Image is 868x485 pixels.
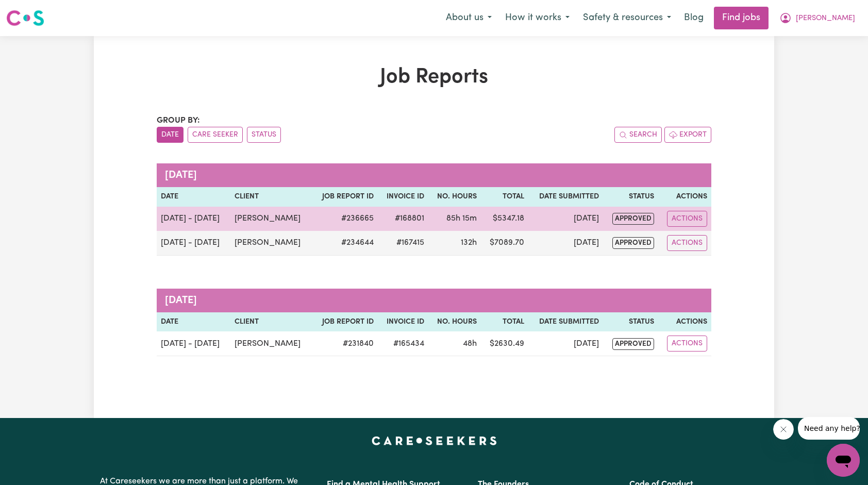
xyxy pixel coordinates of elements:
[378,231,428,256] td: #167415
[667,235,707,251] button: Actions
[528,331,603,356] td: [DATE]
[658,187,711,207] th: Actions
[439,7,498,29] button: About us
[188,127,243,143] button: sort invoices by care seeker
[6,7,62,15] span: Need any help?
[157,116,200,125] span: Group by:
[714,7,769,29] a: Find jobs
[157,231,230,256] td: [DATE] - [DATE]
[6,9,44,27] img: Careseekers logo
[428,187,481,207] th: No. Hours
[157,187,230,207] th: Date
[612,237,654,249] span: approved
[798,417,860,440] iframe: Message from company
[614,127,662,143] button: Search
[481,207,528,231] td: $ 5347.18
[247,127,281,143] button: sort invoices by paid status
[463,340,477,348] span: 48 hours
[576,7,678,29] button: Safety & resources
[6,6,44,30] a: Careseekers logo
[603,187,658,207] th: Status
[230,207,312,231] td: [PERSON_NAME]
[498,7,576,29] button: How it works
[312,331,378,356] td: # 231840
[481,231,528,256] td: $ 7089.70
[230,331,312,356] td: [PERSON_NAME]
[528,207,603,231] td: [DATE]
[658,312,711,332] th: Actions
[664,127,711,143] button: Export
[667,336,707,352] button: Actions
[157,289,711,312] caption: [DATE]
[428,312,481,332] th: No. Hours
[157,163,711,187] caption: [DATE]
[312,187,378,207] th: Job Report ID
[378,331,428,356] td: #165434
[461,239,477,247] span: 132 hours
[667,211,707,227] button: Actions
[481,312,528,332] th: Total
[157,207,230,231] td: [DATE] - [DATE]
[378,207,428,231] td: #168801
[481,187,528,207] th: Total
[230,231,312,256] td: [PERSON_NAME]
[528,231,603,256] td: [DATE]
[481,331,528,356] td: $ 2630.49
[612,338,654,350] span: approved
[157,127,183,143] button: sort invoices by date
[773,419,794,440] iframe: Close message
[312,312,378,332] th: Job Report ID
[378,312,428,332] th: Invoice ID
[796,13,855,24] span: [PERSON_NAME]
[528,187,603,207] th: Date Submitted
[157,312,230,332] th: Date
[827,444,860,477] iframe: Button to launch messaging window
[372,437,497,445] a: Careseekers home page
[230,312,312,332] th: Client
[773,7,862,29] button: My Account
[157,65,711,90] h1: Job Reports
[312,207,378,231] td: # 236665
[678,7,710,29] a: Blog
[157,331,230,356] td: [DATE] - [DATE]
[446,214,477,223] span: 85 hours 15 minutes
[603,312,658,332] th: Status
[230,187,312,207] th: Client
[528,312,603,332] th: Date Submitted
[378,187,428,207] th: Invoice ID
[612,213,654,225] span: approved
[312,231,378,256] td: # 234644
